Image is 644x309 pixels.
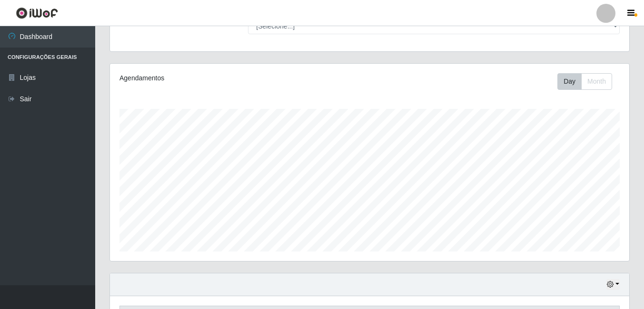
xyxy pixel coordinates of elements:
img: CoreUI Logo [16,7,58,19]
div: Toolbar with button groups [557,73,620,90]
button: Day [557,73,582,90]
div: First group [557,73,612,90]
button: Month [581,73,612,90]
div: Agendamentos [119,73,319,83]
